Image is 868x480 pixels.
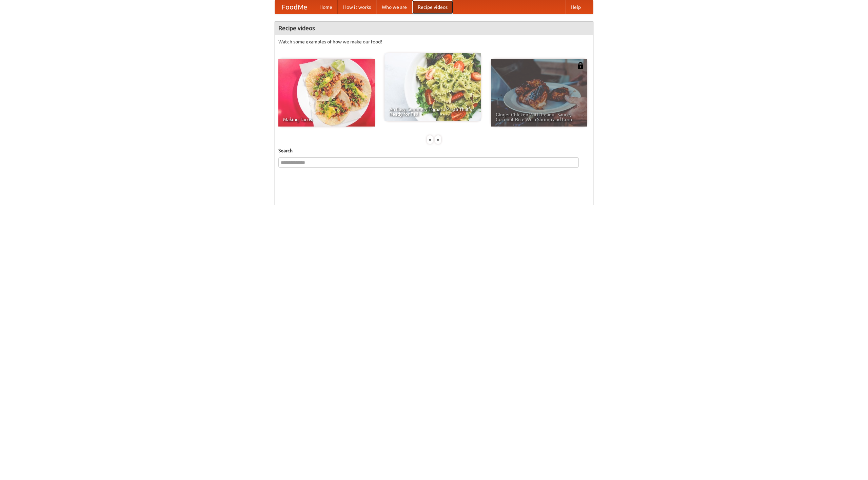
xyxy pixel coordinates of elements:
span: Making Tacos [283,117,370,122]
img: 483408.png [577,62,584,69]
a: Help [565,0,586,14]
a: Home [314,0,338,14]
p: Watch some examples of how we make our food! [278,38,590,45]
a: An Easy, Summery Tomato Pasta That's Ready for Fall [384,53,481,121]
a: Recipe videos [412,0,453,14]
div: » [435,135,441,144]
a: Making Tacos [278,59,375,127]
span: An Easy, Summery Tomato Pasta That's Ready for Fall [389,107,476,116]
h5: Search [278,147,590,154]
h4: Recipe videos [275,21,593,35]
div: « [427,135,433,144]
a: Who we are [376,0,412,14]
a: FoodMe [275,0,314,14]
a: How it works [338,0,376,14]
